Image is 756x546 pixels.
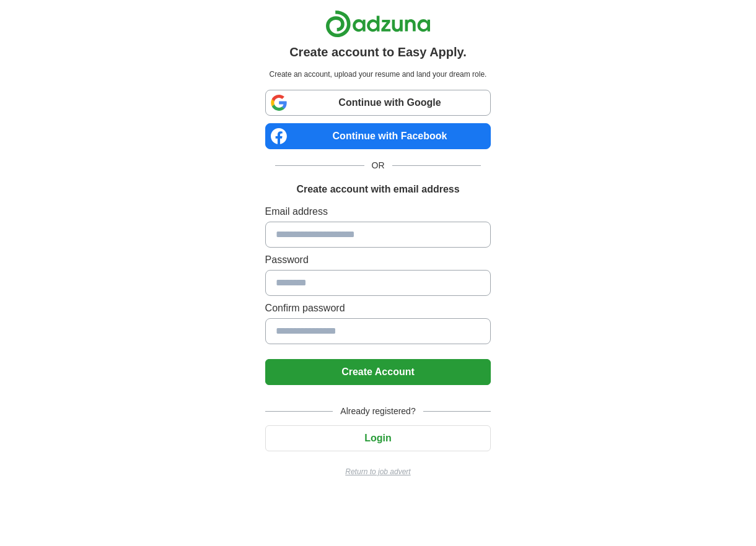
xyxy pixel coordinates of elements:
p: Create an account, upload your resume and land your dream role. [268,69,489,80]
label: Confirm password [265,301,491,316]
span: Already registered? [333,405,423,418]
a: Return to job advert [265,466,491,477]
label: Password [265,253,491,267]
button: Login [265,425,491,451]
a: Continue with Facebook [265,123,491,149]
a: Continue with Google [265,90,491,116]
span: OR [364,159,392,172]
h1: Create account with email address [296,182,459,197]
h1: Create account to Easy Apply. [289,43,467,61]
a: Login [265,433,491,443]
label: Email address [265,204,491,219]
button: Create Account [265,359,491,385]
img: Adzuna logo [325,10,431,38]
